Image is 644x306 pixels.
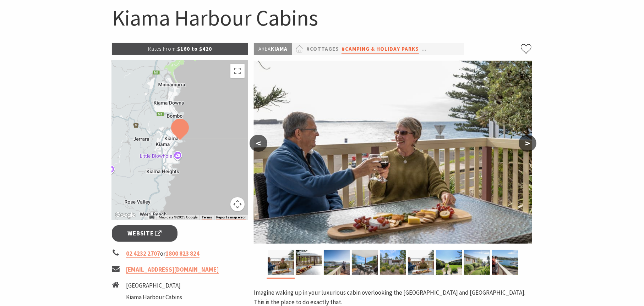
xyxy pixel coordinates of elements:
img: Large deck, harbour views, couple [492,250,518,275]
img: Couple toast [254,61,533,244]
p: $160 to $420 [112,43,248,55]
li: [GEOGRAPHIC_DATA] [126,281,195,290]
button: < [250,135,267,152]
img: Private balcony, ocean views [352,250,378,275]
span: Area [258,45,271,52]
img: Couple toast [268,250,294,275]
a: 02 4232 2707 [126,250,160,258]
a: Website [112,225,178,242]
a: Report a map error [216,215,246,219]
button: Keyboard shortcuts [149,215,154,220]
a: #Cottages [306,45,339,54]
img: Deck ocean view [296,250,322,275]
button: > [519,135,536,152]
a: #Self Contained [421,45,471,54]
img: Side cabin [464,250,490,275]
li: Kiama Harbour Cabins [126,293,195,302]
a: Open this area in Google Maps (opens a new window) [114,211,137,220]
img: Exterior at Kiama Harbour Cabins [380,250,406,275]
img: Google [114,211,137,220]
img: Large deck harbour [324,250,350,275]
a: [EMAIL_ADDRESS][DOMAIN_NAME] [126,266,219,274]
span: Rates From: [148,45,177,52]
a: Terms (opens in new tab) [202,215,212,219]
span: Website [128,229,162,238]
a: #Camping & Holiday Parks [342,45,419,54]
button: Toggle fullscreen view [230,64,245,78]
img: Couple toast [408,250,434,275]
img: Kiama Harbour Cabins [436,250,462,275]
button: Map camera controls [230,197,245,211]
p: Kiama [254,43,292,55]
li: or [112,249,248,258]
h1: Kiama Harbour Cabins [112,4,532,32]
a: 1800 823 824 [165,250,200,258]
span: Map data ©2025 Google [159,215,197,219]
